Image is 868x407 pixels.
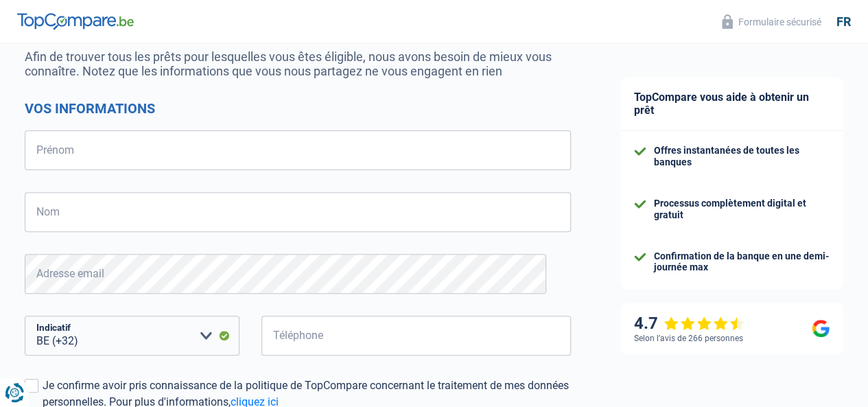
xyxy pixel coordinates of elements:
[25,100,571,117] h2: Vos informations
[654,198,830,221] div: Processus complètement digital et gratuit
[654,251,830,274] div: Confirmation de la banque en une demi-journée max
[654,145,830,168] div: Offres instantanées de toutes les banques
[634,314,744,334] div: 4.7
[3,277,4,277] img: Advertisement
[620,77,843,131] div: TopCompare vous aide à obtenir un prêt
[25,49,571,78] p: Afin de trouver tous les prêts pour lesquelles vous êtes éligible, nous avons besoin de mieux vou...
[261,316,571,356] input: 401020304
[17,13,134,30] img: TopCompare Logo
[836,14,851,30] div: fr
[634,334,743,343] div: Selon l’avis de 266 personnes
[714,10,830,33] button: Formulaire sécurisé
